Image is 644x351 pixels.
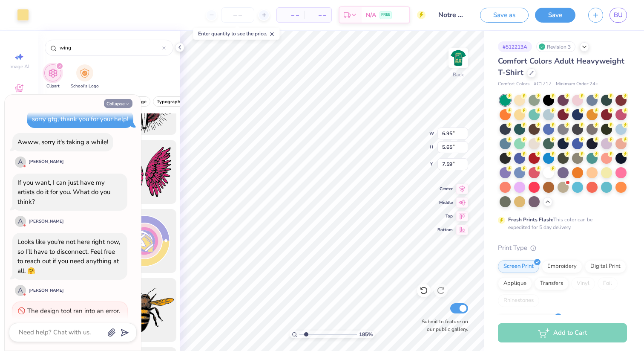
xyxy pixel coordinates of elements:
[59,44,162,52] input: Try "Stars"
[437,186,453,192] span: Center
[32,115,128,123] div: sorry gtg, thank you for your help!
[498,260,539,273] div: Screen Print
[48,68,58,78] img: Clipart Image
[359,331,373,338] span: 185 %
[535,8,575,23] button: Save
[498,277,532,290] div: Applique
[71,64,99,90] button: filter button
[80,68,89,78] img: School's Logo Image
[585,260,626,273] div: Digital Print
[450,49,467,67] img: Back
[15,157,26,168] div: A
[437,227,453,233] span: Bottom
[536,41,575,52] div: Revision 3
[535,277,569,290] div: Transfers
[29,287,64,294] div: [PERSON_NAME]
[498,41,532,52] div: # 512213A
[104,99,132,108] button: Collapse
[29,159,64,165] div: [PERSON_NAME]
[46,83,60,90] span: Clipart
[381,12,390,18] span: FREE
[609,8,627,23] a: BU
[498,81,529,88] span: Comfort Colors
[437,200,453,206] span: Middle
[17,238,120,275] div: Looks like you're not here right now, so I’ll have to disconnect. Feel free to reach out if you n...
[15,216,26,227] div: A
[9,63,29,70] span: Image AI
[508,216,613,231] div: This color can be expedited for 5 day delivery.
[534,81,552,88] span: # C1717
[193,28,280,40] div: Enter quantity to see the price.
[366,11,376,20] span: N/A
[29,218,64,225] div: [PERSON_NAME]
[44,64,61,90] div: filter for Clipart
[542,260,582,273] div: Embroidery
[614,10,623,20] span: BU
[17,138,108,146] div: Awww, sorry it's taking a while!
[571,277,595,290] div: Vinyl
[437,213,453,219] span: Top
[15,285,26,296] div: A
[480,8,529,23] button: Save as
[453,71,464,78] div: Back
[71,83,99,90] span: School's Logo
[282,11,299,20] span: – –
[17,307,120,325] div: The design tool ran into an error. Try again.
[598,277,618,290] div: Foil
[432,6,474,23] input: Untitled Design
[508,216,553,223] strong: Fresh Prints Flash:
[556,81,598,88] span: Minimum Order: 24 +
[417,318,468,333] label: Submit to feature on our public gallery.
[498,243,627,253] div: Print Type
[498,294,539,307] div: Rhinestones
[221,7,254,23] input: – –
[71,64,99,90] div: filter for School's Logo
[157,99,183,105] span: Typography
[309,11,326,20] span: – –
[44,64,61,90] button: filter button
[17,178,110,206] div: If you want, I can just have my artists do it for you. What do you think?
[153,96,187,107] button: filter button
[498,56,624,78] span: Comfort Colors Adult Heavyweight T-Shirt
